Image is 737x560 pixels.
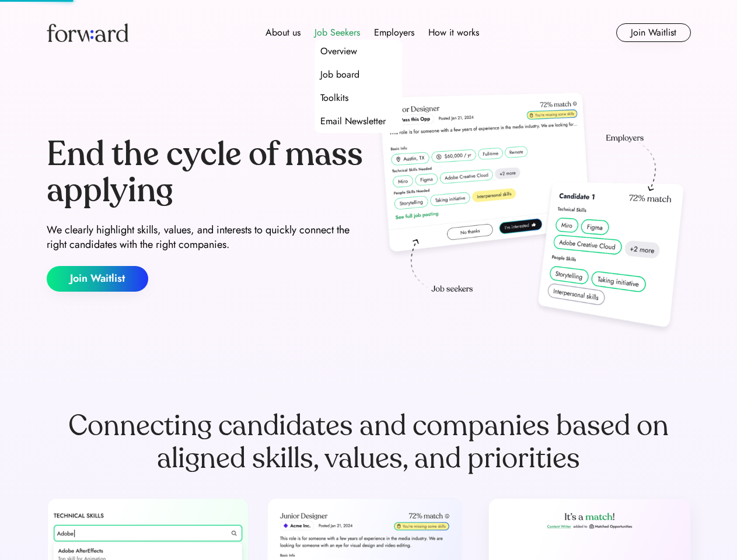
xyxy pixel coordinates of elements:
[373,89,691,339] img: hero-image.png
[47,223,364,252] div: We clearly highlight skills, values, and interests to quickly connect the right candidates with t...
[266,26,301,40] div: About us
[320,91,348,105] div: Toolkits
[315,26,360,40] div: Job Seekers
[320,68,359,82] div: Job board
[47,409,691,475] div: Connecting candidates and companies based on aligned skills, values, and priorities
[616,23,691,42] button: Join Waitlist
[320,114,386,128] div: Email Newsletter
[47,23,128,42] img: Forward logo
[428,26,479,40] div: How it works
[47,266,148,292] button: Join Waitlist
[320,44,357,58] div: Overview
[47,136,364,208] div: End the cycle of mass applying
[374,26,414,40] div: Employers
